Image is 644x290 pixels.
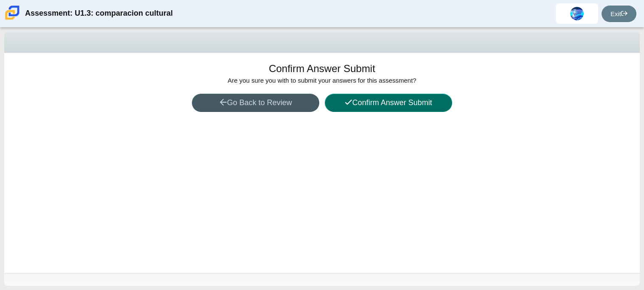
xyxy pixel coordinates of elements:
img: alanis.osoriobenit.awfwvW [570,7,584,20]
button: Go Back to Review [192,94,319,112]
button: Confirm Answer Submit [325,94,452,112]
div: Assessment: U1.3: comparacion cultural [25,3,173,24]
img: Carmen School of Science & Technology [3,4,21,22]
span: Are you sure you with to submit your answers for this assessment? [228,77,416,84]
h1: Confirm Answer Submit [269,61,375,76]
a: Exit [602,6,636,22]
a: Carmen School of Science & Technology [3,16,21,23]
